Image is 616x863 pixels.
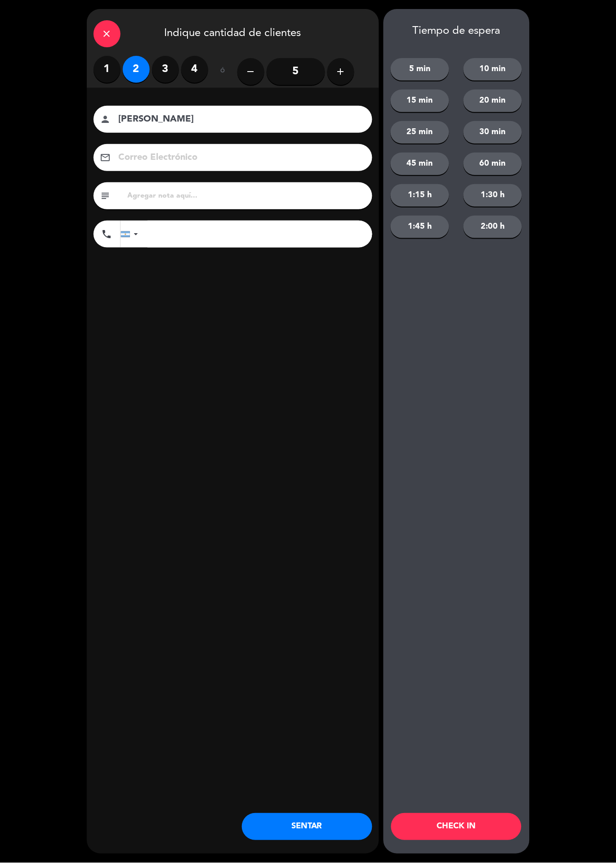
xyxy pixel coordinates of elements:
button: 15 min [391,90,449,112]
input: Nombre del cliente [118,112,361,127]
button: 20 min [464,90,522,112]
button: 30 min [464,121,522,144]
i: remove [246,66,256,77]
button: 45 min [391,153,449,175]
button: 1:45 h [391,216,449,238]
button: 2:00 h [464,216,522,238]
div: Argentina: +54 [121,221,142,247]
button: 1:15 h [391,184,449,207]
label: 4 [181,56,208,83]
div: ó [208,56,237,87]
i: phone [102,229,112,239]
button: 5 min [391,58,449,81]
button: 1:30 h [464,184,522,207]
label: 3 [152,56,179,83]
input: Correo Electrónico [118,150,361,166]
button: remove [237,58,264,85]
button: SENTAR [242,813,372,840]
label: 2 [123,56,150,83]
div: Tiempo de espera [384,25,530,38]
button: 10 min [464,58,522,81]
button: 25 min [391,121,449,144]
i: email [100,152,111,163]
i: close [102,28,112,39]
div: Indique cantidad de clientes [87,9,379,56]
button: 60 min [464,153,522,175]
label: 1 [94,56,121,83]
button: add [327,58,354,85]
input: Agregar nota aquí... [127,190,366,202]
i: subject [100,190,111,201]
button: CHECK IN [391,813,522,840]
i: add [335,66,346,77]
i: person [100,114,111,125]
